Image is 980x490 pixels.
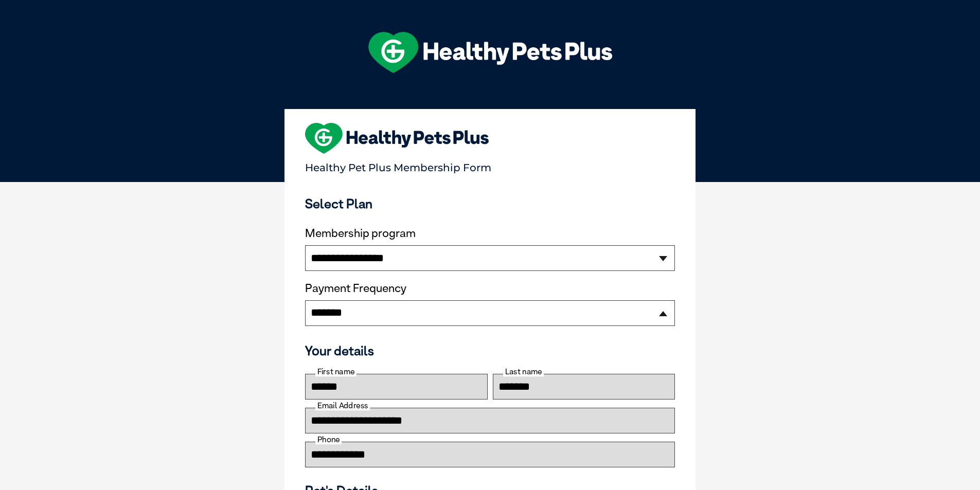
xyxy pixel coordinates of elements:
label: Membership program [305,227,675,240]
h3: Select Plan [305,196,675,211]
img: heart-shape-hpp-logo-large.png [305,123,489,154]
label: Payment Frequency [305,282,406,295]
label: Phone [315,435,342,444]
h3: Your details [305,343,675,358]
img: hpp-logo-landscape-green-white.png [368,32,612,73]
label: First name [315,367,357,376]
p: Healthy Pet Plus Membership Form [305,157,675,174]
label: Last name [503,367,544,376]
label: Email Address [315,401,370,410]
